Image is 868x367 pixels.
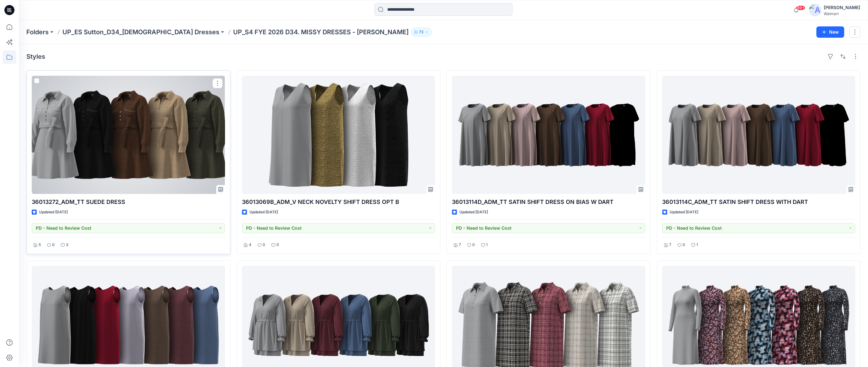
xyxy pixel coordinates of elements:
[696,242,698,248] p: 1
[39,242,41,248] p: 5
[242,198,435,206] p: 36013069B_ADM_V NECK NOVELTY SHIFT DRESS OPT B
[816,26,844,38] button: New
[683,242,685,248] p: 0
[62,28,219,36] a: UP_ES Sutton_D34_[DEMOGRAPHIC_DATA] Dresses
[249,209,278,216] p: Updated [DATE]
[824,4,860,11] div: [PERSON_NAME]
[233,28,409,36] p: UP_S4 FYE 2026 D34. MISSY DRESSES - [PERSON_NAME]
[452,198,645,206] p: 36013114D_ADM_TT SATIN SHIFT DRESS ON BIAS W DART
[52,242,55,248] p: 0
[26,53,45,60] h4: Styles
[662,76,855,194] a: 36013114C_ADM_TT SATIN SHIFT DRESS WITH DART
[39,209,68,216] p: Updated [DATE]
[26,28,49,36] a: Folders
[669,242,671,248] p: 7
[242,76,435,194] a: 36013069B_ADM_V NECK NOVELTY SHIFT DRESS OPT B
[486,242,488,248] p: 1
[472,242,475,248] p: 0
[662,198,855,206] p: 36013114C_ADM_TT SATIN SHIFT DRESS WITH DART
[809,4,821,16] img: avatar
[32,76,225,194] a: 36013272_ADM_TT SUEDE DRESS
[459,209,488,216] p: Updated [DATE]
[459,242,461,248] p: 7
[452,76,645,194] a: 36013114D_ADM_TT SATIN SHIFT DRESS ON BIAS W DART
[419,29,424,36] p: 73
[32,198,225,206] p: 36013272_ADM_TT SUEDE DRESS
[249,242,251,248] p: 4
[796,5,805,10] span: 99+
[263,242,265,248] p: 0
[66,242,68,248] p: 3
[824,11,860,16] div: Walmart
[411,28,431,36] button: 73
[670,209,698,216] p: Updated [DATE]
[276,242,279,248] p: 0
